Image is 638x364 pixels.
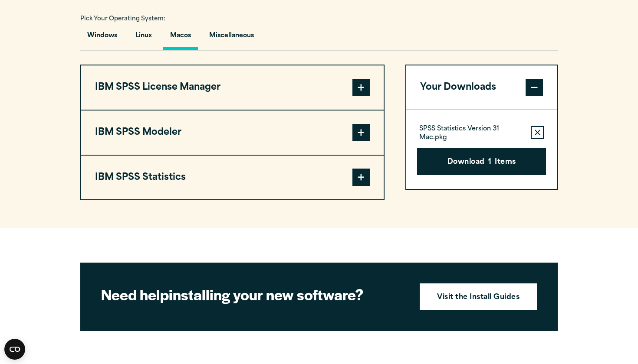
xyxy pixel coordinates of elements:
[420,283,537,310] a: Visit the Install Guides
[101,284,169,305] strong: Need help
[81,110,384,155] button: IBM SPSS Modeler
[163,26,198,50] button: Macos
[437,292,520,303] strong: Visit the Install Guides
[406,110,557,189] div: Your Downloads
[417,148,546,175] button: Download1Items
[419,125,524,142] p: SPSS Statistics Version 31 Mac.pkg
[101,285,405,304] h2: installing your new software?
[488,157,491,168] span: 1
[4,339,25,360] button: Open CMP widget
[81,156,384,200] button: IBM SPSS Statistics
[80,16,165,22] span: Pick Your Operating System:
[81,65,384,110] button: IBM SPSS License Manager
[128,26,159,50] button: Linux
[80,26,124,50] button: Windows
[202,26,261,50] button: Miscellaneous
[406,65,557,110] button: Your Downloads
